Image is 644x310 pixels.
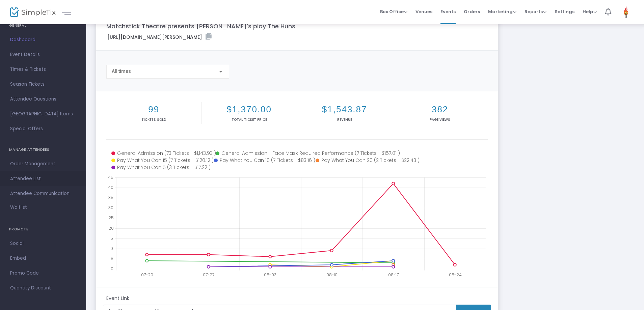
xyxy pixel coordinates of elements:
[141,272,153,278] text: 07-20
[583,8,597,15] span: Help
[9,143,77,157] h4: MANAGE ATTENDEES
[108,174,113,180] text: 45
[10,50,76,59] span: Event Details
[440,3,456,20] span: Events
[298,117,391,122] p: Revenue
[108,225,114,231] text: 20
[108,195,113,200] text: 35
[298,104,391,115] h2: $1,543.87
[109,245,113,251] text: 10
[555,3,574,20] span: Settings
[109,235,113,241] text: 15
[10,124,76,133] span: Special Offers
[264,272,276,278] text: 08-03
[10,284,76,292] span: Quantity Discount
[380,8,407,15] span: Box Office
[394,104,486,115] h2: 382
[203,272,214,278] text: 07-27
[10,160,76,168] span: Order Management
[10,239,76,248] span: Social
[10,269,76,278] span: Promo Code
[10,35,76,44] span: Dashboard
[326,272,338,278] text: 08-10
[10,110,76,118] span: [GEOGRAPHIC_DATA] Items
[488,8,516,15] span: Marketing
[388,272,399,278] text: 08-17
[112,68,131,74] span: All times
[107,33,212,41] label: [URL][DOMAIN_NAME][PERSON_NAME]
[203,104,295,115] h2: $1,370.00
[111,266,113,272] text: 0
[9,223,77,236] h4: PROMOTE
[415,3,432,20] span: Venues
[111,255,113,261] text: 5
[394,117,486,122] p: Page Views
[10,204,27,211] span: Waitlist
[10,95,76,104] span: Attendee Questions
[108,205,113,210] text: 30
[10,80,76,89] span: Season Tickets
[9,19,77,32] h4: GENERAL
[464,3,480,20] span: Orders
[106,22,295,31] m-panel-title: Matchstick Theatre presents [PERSON_NAME]'s play The Huns
[108,104,200,115] h2: 99
[108,117,200,122] p: Tickets sold
[106,295,129,302] m-panel-subtitle: Event Link
[203,117,295,122] p: Total Ticket Price
[108,215,114,221] text: 25
[108,185,113,190] text: 40
[10,189,76,198] span: Attendee Communication
[10,65,76,74] span: Times & Tickets
[10,254,76,263] span: Embed
[10,174,76,183] span: Attendee List
[525,8,546,15] span: Reports
[449,272,462,278] text: 08-24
